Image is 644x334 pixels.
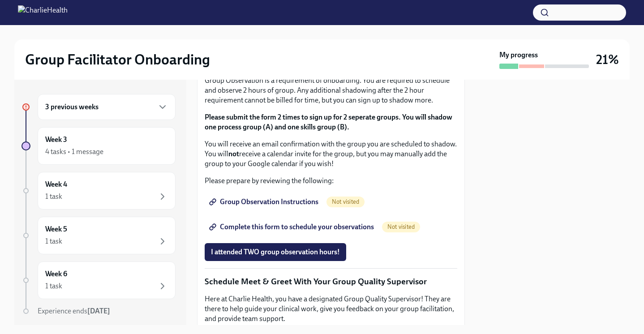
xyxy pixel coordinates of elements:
h6: 3 previous weeks [45,102,99,112]
h6: Week 5 [45,224,67,234]
div: 3 previous weeks [38,94,176,120]
div: 1 task [45,236,62,246]
p: Schedule Meet & Greet With Your Group Quality Supervisor [205,276,457,287]
span: Not visited [326,198,365,205]
h3: 21% [596,51,619,68]
strong: Please submit the form 2 times to sign up for 2 seperate groups. You will shadow one process grou... [205,113,452,131]
div: 1 task [45,192,62,201]
h6: Week 3 [45,135,67,145]
strong: My progress [499,50,538,60]
a: Complete this form to schedule your observations [205,218,380,236]
a: Group Observation Instructions [205,193,325,211]
button: I attended TWO group observation hours! [205,243,346,261]
a: Week 61 task [21,261,176,299]
a: Week 41 task [21,172,176,210]
span: Group Observation Instructions [211,197,318,206]
div: 1 task [45,281,62,291]
a: Week 51 task [21,217,176,254]
img: CharlieHealth [18,5,68,20]
strong: not [228,150,239,158]
p: Please prepare by reviewing the following: [205,176,457,186]
a: Week 34 tasks • 1 message [21,127,176,165]
span: Not visited [382,223,420,230]
span: Complete this form to schedule your observations [211,223,374,231]
h2: Group Facilitator Onboarding [25,51,210,69]
p: You will receive an email confirmation with the group you are scheduled to shadow. You will recei... [205,139,457,169]
p: Here at Charlie Health, you have a designated Group Quality Supervisor! They are there to help gu... [205,294,457,324]
span: Experience ends [38,307,110,315]
h6: Week 6 [45,269,67,279]
h6: Week 4 [45,180,67,189]
div: 4 tasks • 1 message [45,147,103,157]
strong: [DATE] [87,307,110,315]
span: I attended TWO group observation hours! [211,248,340,257]
p: Group Observation is a requirement of onboarding. You are required to schedule and observe 2 hour... [205,76,457,105]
